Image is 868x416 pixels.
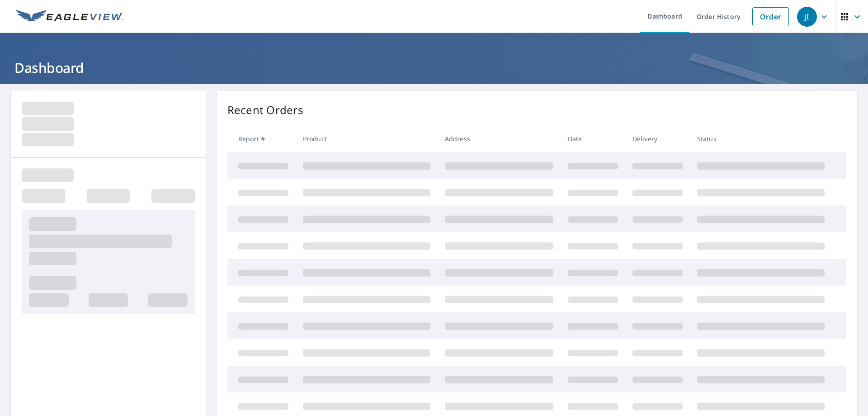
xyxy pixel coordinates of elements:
th: Product [296,125,438,152]
a: Order [752,7,789,26]
h1: Dashboard [11,58,857,77]
th: Report # [227,125,296,152]
th: Address [438,125,561,152]
th: Delivery [625,125,690,152]
div: JI [797,7,817,27]
img: EV Logo [16,10,123,24]
p: Recent Orders [227,102,303,118]
th: Date [561,125,625,152]
th: Status [690,125,832,152]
